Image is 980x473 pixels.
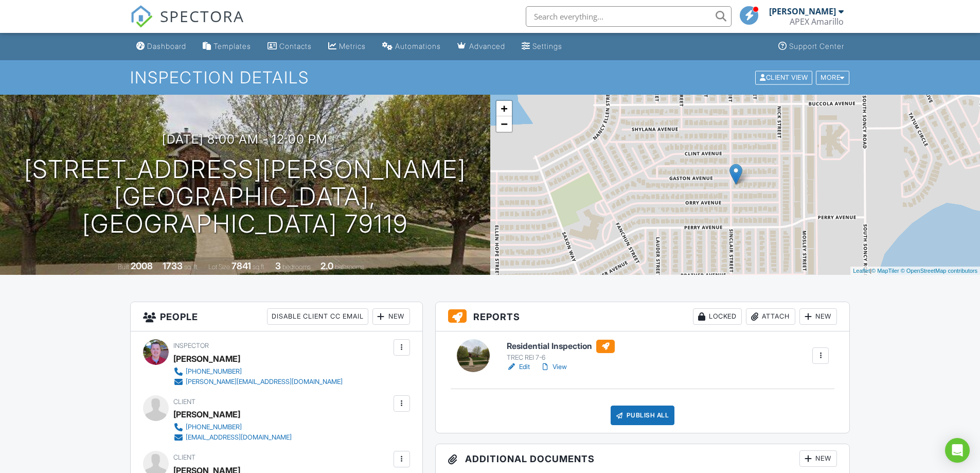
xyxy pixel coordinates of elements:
[131,260,153,271] div: 2008
[199,37,255,56] a: Templates
[118,263,129,271] span: Built
[130,5,153,28] img: The Best Home Inspection Software - Spectora
[754,73,815,81] a: Client View
[816,71,849,84] div: More
[162,132,328,146] h3: [DATE] 8:00 am - 12:00 pm
[755,71,812,84] div: Client View
[186,433,292,442] div: [EMAIL_ADDRESS][DOMAIN_NAME]
[507,340,615,353] h6: Residential Inspection
[16,156,474,237] h1: [STREET_ADDRESS][PERSON_NAME] [GEOGRAPHIC_DATA], [GEOGRAPHIC_DATA] 79119
[324,37,370,56] a: Metrics
[746,308,795,325] div: Attach
[518,37,566,56] a: Settings
[160,5,244,27] span: SPECTORA
[436,302,850,331] h3: Reports
[395,42,441,50] div: Automations
[507,340,615,362] a: Residential Inspection TREC REI 7-6
[186,423,242,431] div: [PHONE_NUMBER]
[901,268,977,274] a: © OpenStreetMap contributors
[173,351,240,366] div: [PERSON_NAME]
[320,260,333,271] div: 2.0
[279,42,312,50] div: Contacts
[540,362,567,372] a: View
[774,37,848,56] a: Support Center
[173,422,292,432] a: [PHONE_NUMBER]
[173,432,292,443] a: [EMAIL_ADDRESS][DOMAIN_NAME]
[335,263,364,271] span: bathrooms
[132,37,190,56] a: Dashboard
[871,268,899,274] a: © MapTiler
[769,6,836,16] div: [PERSON_NAME]
[173,453,195,461] span: Client
[453,37,509,56] a: Advanced
[507,362,530,372] a: Edit
[173,342,209,349] span: Inspector
[526,6,732,27] input: Search everything...
[507,354,615,362] div: TREC REI 7-6
[790,16,844,27] div: APEX Amarillo
[213,42,251,50] div: Templates
[282,263,311,271] span: bedrooms
[184,263,199,271] span: sq. ft.
[173,377,343,387] a: [PERSON_NAME][EMAIL_ADDRESS][DOMAIN_NAME]
[850,267,980,275] div: |
[186,367,242,376] div: [PHONE_NUMBER]
[253,263,265,271] span: sq.ft.
[853,268,870,274] a: Leaflet
[496,116,512,132] a: Zoom out
[339,42,366,50] div: Metrics
[945,438,970,463] div: Open Intercom Messenger
[163,260,183,271] div: 1733
[693,308,742,325] div: Locked
[186,378,343,386] div: [PERSON_NAME][EMAIL_ADDRESS][DOMAIN_NAME]
[372,308,410,325] div: New
[789,42,844,50] div: Support Center
[173,366,343,377] a: [PHONE_NUMBER]
[799,450,837,467] div: New
[611,406,675,425] div: Publish All
[173,407,240,422] div: [PERSON_NAME]
[130,14,244,36] a: SPECTORA
[799,308,837,325] div: New
[208,263,230,271] span: Lot Size
[231,260,251,271] div: 7841
[469,42,505,50] div: Advanced
[267,308,368,325] div: Disable Client CC Email
[147,42,186,50] div: Dashboard
[378,37,445,56] a: Automations (Basic)
[130,68,850,86] h1: Inspection Details
[275,260,281,271] div: 3
[532,42,562,50] div: Settings
[173,398,195,406] span: Client
[263,37,316,56] a: Contacts
[131,302,422,331] h3: People
[496,101,512,116] a: Zoom in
